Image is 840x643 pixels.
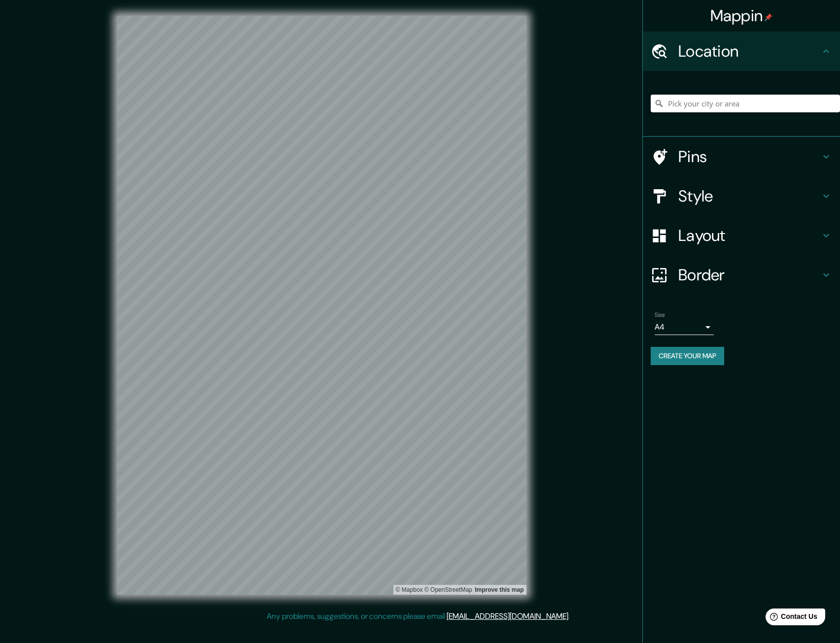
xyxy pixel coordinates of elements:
[117,16,526,595] canvas: Map
[651,347,724,365] button: Create your map
[765,13,772,21] img: pin-icon.png
[678,147,820,167] h4: Pins
[267,610,570,622] p: Any problems, suggestions, or concerns please email .
[424,586,472,593] a: OpenStreetMap
[643,216,840,255] div: Layout
[571,610,573,622] div: .
[570,610,571,622] div: .
[643,137,840,176] div: Pins
[651,95,840,112] input: Pick your city or area
[475,586,524,593] a: Map feedback
[643,32,840,71] div: Location
[643,176,840,216] div: Style
[655,319,714,335] div: A4
[752,605,829,632] iframe: Help widget launcher
[678,41,820,61] h4: Location
[396,586,423,593] a: Mapbox
[678,265,820,285] h4: Border
[643,255,840,295] div: Border
[678,226,820,245] h4: Layout
[655,311,665,319] label: Size
[710,6,773,26] h4: Mappin
[447,611,568,621] a: [EMAIL_ADDRESS][DOMAIN_NAME]
[678,186,820,206] h4: Style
